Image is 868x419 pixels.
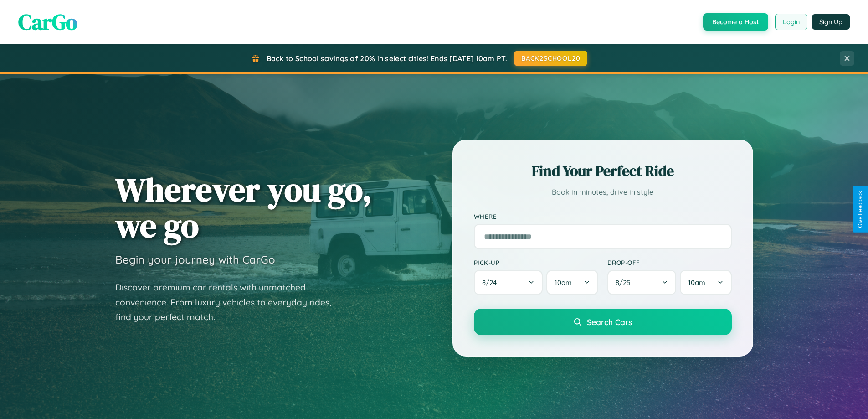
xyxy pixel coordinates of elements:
button: 10am [546,270,598,295]
button: Sign Up [812,14,850,30]
button: Become a Host [703,13,768,31]
button: 8/24 [474,270,543,295]
button: Login [775,14,807,30]
h1: Wherever you go, we go [115,171,372,243]
span: 8 / 25 [616,278,635,287]
label: Where [474,212,732,220]
span: 8 / 24 [482,278,501,287]
span: Back to School savings of 20% in select cities! Ends [DATE] 10am PT. [267,54,507,63]
span: CarGo [18,7,77,37]
span: Search Cars [587,317,632,327]
div: Give Feedback [857,191,863,228]
span: 10am [555,278,572,287]
button: 8/25 [607,270,677,295]
button: BACK2SCHOOL20 [514,51,587,66]
h2: Find Your Perfect Ride [474,161,732,181]
button: 10am [680,270,731,295]
label: Drop-off [607,259,732,266]
p: Book in minutes, drive in style [474,186,732,199]
span: 10am [688,278,705,287]
label: Pick-up [474,259,598,266]
p: Discover premium car rentals with unmatched convenience. From luxury vehicles to everyday rides, ... [115,280,343,325]
h3: Begin your journey with CarGo [115,253,275,266]
button: Search Cars [474,309,732,335]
